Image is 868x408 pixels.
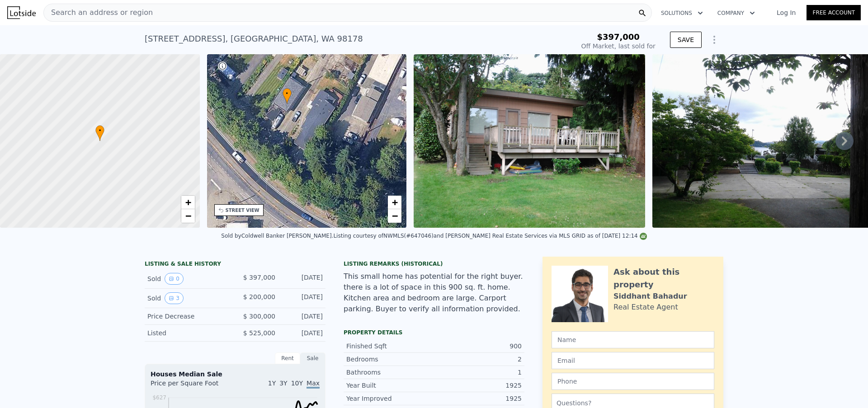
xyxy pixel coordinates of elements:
a: Zoom out [388,209,401,223]
img: NWMLS Logo [640,233,647,240]
div: Price Decrease [147,312,228,321]
div: Listing Remarks (Historical) [344,260,524,267]
span: − [185,210,191,221]
span: $397,000 [597,32,640,42]
div: [DATE] [283,328,323,338]
a: Zoom in [181,196,195,209]
img: Sale: 119716076 Parcel: 97561817 [414,54,645,228]
div: Price per Square Foot [151,379,235,393]
div: Sale [300,352,325,364]
div: Property details [344,329,524,336]
span: Max [307,380,320,389]
div: Off Market, last sold for [581,42,656,51]
div: 1925 [434,381,522,390]
button: View historical data [165,292,184,304]
div: STREET VIEW [226,207,259,214]
a: Free Account [807,5,861,20]
span: − [392,210,398,221]
div: [DATE] [283,273,323,285]
div: LISTING & SALE HISTORY [145,260,325,269]
div: Bedrooms [346,355,434,364]
button: Solutions [654,5,710,21]
div: • [283,88,292,104]
div: Ask about this property [613,266,714,291]
span: $ 525,000 [243,329,275,337]
div: [STREET_ADDRESS] , [GEOGRAPHIC_DATA] , WA 98178 [145,33,363,45]
span: • [95,127,104,135]
div: 2 [434,355,522,364]
img: Lotside [7,6,36,19]
div: This small home has potential for the right buyer. there is a lot of space in this 900 sq. ft. ho... [344,271,524,314]
span: $ 300,000 [243,313,275,320]
span: + [392,197,398,208]
div: [DATE] [283,312,323,321]
button: View historical data [165,273,184,285]
input: Email [552,352,714,369]
span: • [283,89,292,98]
div: Sold by Coldwell Banker [PERSON_NAME] . [221,233,333,239]
span: + [185,197,191,208]
div: Siddhant Bahadur [613,291,687,302]
div: Year Built [346,381,434,390]
button: SAVE [670,32,702,48]
div: [DATE] [283,292,323,304]
div: Finished Sqft [346,342,434,351]
span: 10Y [291,380,303,387]
span: Search an address or region [44,7,153,18]
div: 1925 [434,394,522,403]
div: Bathrooms [346,368,434,377]
span: 1Y [268,380,276,387]
input: Phone [552,373,714,390]
div: Year Improved [346,394,434,403]
span: $ 397,000 [243,274,275,281]
button: Show Options [705,31,723,49]
div: Rent [275,352,300,364]
div: Listed [147,328,228,338]
div: 900 [434,342,522,351]
a: Zoom out [181,209,195,223]
div: Houses Median Sale [151,370,320,379]
div: Real Estate Agent [613,302,678,313]
a: Log In [766,8,807,17]
tspan: $627 [152,394,166,401]
div: Sold [147,273,228,285]
div: Sold [147,292,228,304]
input: Name [552,331,714,348]
span: $ 200,000 [243,293,275,300]
div: 1 [434,368,522,377]
div: • [95,125,104,141]
div: Listing courtesy of NWMLS (#647046) and [PERSON_NAME] Real Estate Services via MLS GRID as of [DA... [333,233,646,239]
button: Company [710,5,762,21]
a: Zoom in [388,196,401,209]
span: 3Y [279,380,287,387]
